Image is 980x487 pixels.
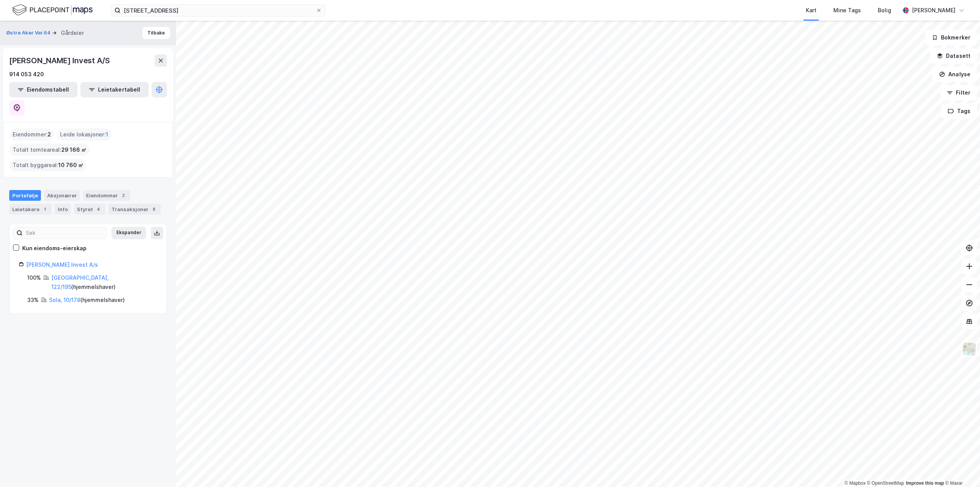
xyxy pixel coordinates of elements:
img: logo.f888ab2527a4732fd821a326f86c7f29.svg [12,3,93,17]
div: 914 053 420 [9,70,44,79]
button: Tilbake [142,27,170,39]
div: Leietakere [9,204,52,215]
div: Eiendommer [83,190,130,201]
div: 8 [150,205,158,213]
div: ( hjemmelshaver ) [49,295,125,305]
div: Aksjonærer [44,190,80,201]
button: Analyse [933,67,977,82]
div: 4 [95,205,102,213]
div: Totalt tomteareal : [10,144,90,156]
div: Totalt byggareal : [10,159,87,171]
div: [PERSON_NAME] Invest A/S [9,54,111,67]
button: Filter [940,85,977,100]
div: Bolig [878,6,891,15]
input: Søk på adresse, matrikkel, gårdeiere, leietakere eller personer [121,5,316,16]
span: 1 [106,130,108,139]
div: 33% [27,295,39,305]
div: Leide lokasjoner : [57,128,111,141]
button: Leietakertabell [80,82,149,97]
div: Mine Tags [833,6,861,15]
div: Portefølje [9,190,41,201]
button: Tags [941,103,977,119]
a: Improve this map [906,480,944,486]
iframe: Chat Widget [942,450,980,487]
a: Mapbox [844,480,866,486]
a: Sola, 10/178 [49,297,80,303]
div: Kontrollprogram for chat [942,450,980,487]
div: 2 [119,192,127,199]
div: 100% [27,273,41,282]
div: Styret [74,204,105,215]
button: Østre Aker Vei 64 [6,29,52,37]
div: Gårdeier [61,28,84,38]
div: Eiendommer : [10,128,54,141]
div: Kun eiendoms-eierskap [22,244,87,253]
div: 1 [41,205,49,213]
div: Kart [806,6,817,15]
div: [PERSON_NAME] [912,6,955,15]
a: [GEOGRAPHIC_DATA], 122/195 [51,274,109,290]
div: Info [55,204,71,215]
a: [PERSON_NAME] Invest A/s [26,261,98,268]
span: 2 [47,130,51,139]
button: Eiendomstabell [9,82,77,97]
img: Z [962,342,977,356]
button: Datasett [930,48,977,64]
span: 10 760 ㎡ [58,161,83,170]
input: Søk [23,227,106,239]
span: 29 166 ㎡ [61,145,87,154]
button: Bokmerker [925,30,977,45]
button: Ekspander [111,227,146,239]
div: Transaksjoner [108,204,161,215]
div: ( hjemmelshaver ) [51,273,157,292]
a: OpenStreetMap [867,480,904,486]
